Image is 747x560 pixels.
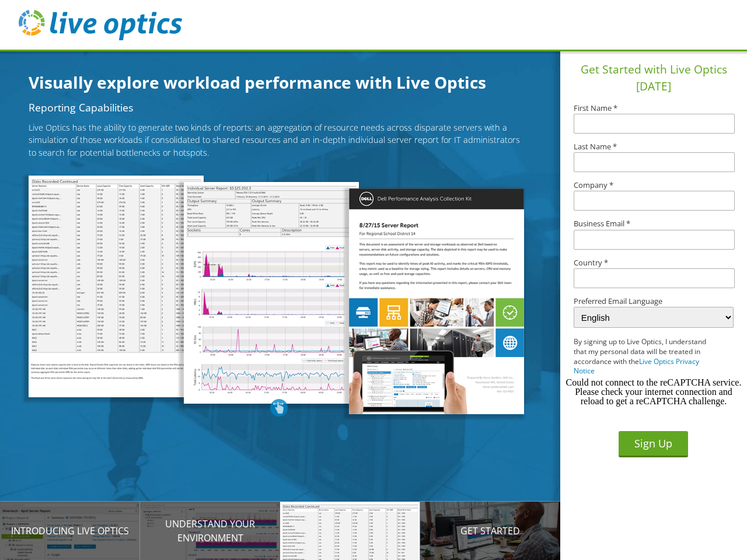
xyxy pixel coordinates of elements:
p: Understand your environment [140,517,280,545]
label: Business Email * [574,220,734,228]
img: ViewHeaderThree [29,176,204,397]
label: Company * [574,181,734,189]
label: Preferred Email Language [574,297,734,305]
h2: Reporting Capabilities [29,103,529,113]
img: live_optics_svg.svg [19,10,182,40]
p: Get Started [420,524,560,538]
h1: Get Started with Live Optics [DATE] [565,61,742,95]
label: Country * [574,259,734,267]
a: Live Optics Privacy Notice [574,356,699,376]
div: Could not connect to the reCAPTCHA service. Please check your internet connection and reload to g... [565,378,742,406]
label: Last Name * [574,143,734,150]
img: ViewHeaderThree [184,182,359,404]
label: First Name * [574,104,734,112]
img: ViewHeaderThree [349,188,524,414]
button: Sign Up [619,431,688,457]
p: Live Optics has the ability to generate two kinds of reports: an aggregation of resource needs ac... [29,121,529,159]
p: By signing up to Live Optics, I understand that my personal data will be treated in accordance wi... [574,337,717,376]
h1: Visually explore workload performance with Live Optics [29,70,542,94]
